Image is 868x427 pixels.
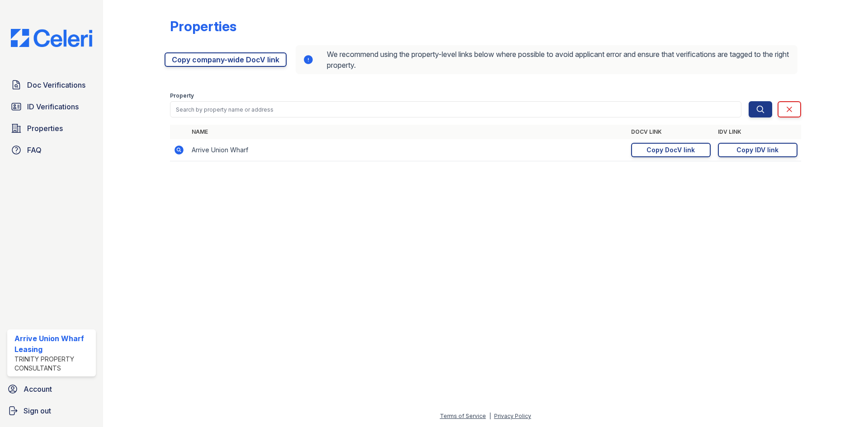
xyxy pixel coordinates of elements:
label: Property [170,92,194,99]
a: Privacy Policy [494,413,531,419]
div: Properties [170,18,236,34]
td: Arrive Union Wharf [188,139,627,161]
span: Sign out [24,405,51,416]
div: Arrive Union Wharf Leasing [14,333,92,355]
span: FAQ [27,145,42,155]
div: We recommend using the property-level links below where possible to avoid applicant error and ens... [296,45,797,74]
th: IDV Link [714,125,801,139]
a: FAQ [7,141,96,159]
a: Account [4,380,99,398]
a: Copy IDV link [718,143,797,157]
a: Copy DocV link [631,143,711,157]
a: Properties [7,119,96,137]
a: Terms of Service [440,413,486,419]
span: Account [24,384,52,394]
span: Doc Verifications [27,80,85,90]
div: Trinity Property Consultants [14,355,92,373]
img: CE_Logo_Blue-a8612792a0a2168367f1c8372b55b34899dd931a85d93a1a3d3e32e68fde9ad4.png [4,29,99,47]
div: | [489,413,491,419]
span: ID Verifications [27,101,79,112]
div: Copy IDV link [736,145,778,155]
a: ID Verifications [7,98,96,116]
th: Name [188,125,627,139]
div: Copy DocV link [646,145,695,155]
input: Search by property name or address [170,101,741,117]
a: Copy company-wide DocV link [165,52,287,67]
span: Properties [27,123,63,134]
a: Doc Verifications [7,76,96,94]
a: Sign out [4,402,99,420]
th: DocV Link [627,125,714,139]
